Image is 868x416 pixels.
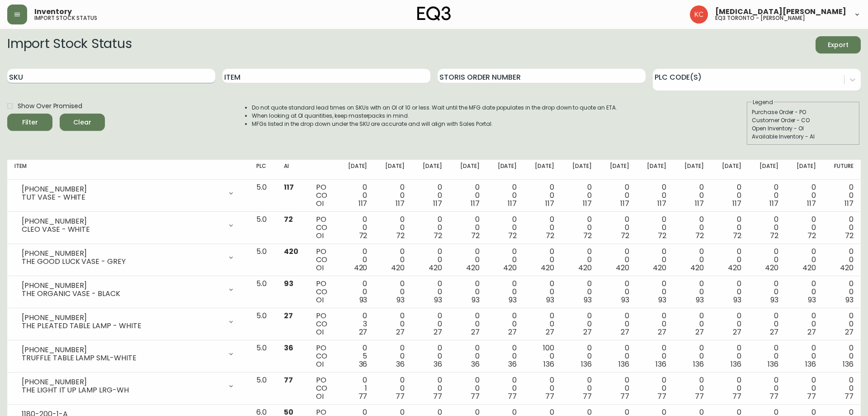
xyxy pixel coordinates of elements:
span: 77 [657,391,666,402]
span: 36 [508,359,517,369]
td: 5.0 [249,340,277,373]
div: 0 0 [643,312,666,336]
div: 0 0 [494,215,517,240]
span: 72 [845,230,854,241]
div: TUT VASE - WHITE [22,193,222,201]
div: 0 0 [830,280,854,304]
span: 93 [359,295,368,305]
div: 0 0 [494,280,517,304]
td: 5.0 [249,180,277,212]
div: 0 0 [718,312,741,336]
td: 5.0 [249,373,277,405]
span: 93 [658,295,666,305]
span: 77 [471,391,480,402]
div: 0 0 [718,376,741,401]
th: [DATE] [449,160,487,180]
span: 117 [844,198,854,209]
div: 0 0 [830,183,854,208]
span: 93 [546,295,554,305]
div: PO CO [316,344,330,368]
span: 136 [543,359,554,369]
div: 0 0 [793,248,816,272]
div: [PHONE_NUMBER] [22,314,222,322]
span: 420 [354,263,368,273]
th: AI [277,160,309,180]
span: OI [316,295,324,305]
span: 93 [284,278,293,289]
div: CLEO VASE - WHITE [22,225,222,234]
span: 77 [284,375,293,385]
button: Filter [7,114,52,131]
td: 5.0 [249,308,277,340]
th: [DATE] [374,160,412,180]
span: 72 [508,230,517,241]
div: PO CO [316,312,330,336]
span: 117 [732,198,741,209]
span: 117 [433,198,442,209]
th: [DATE] [337,160,375,180]
span: 420 [802,263,816,273]
div: 0 0 [793,376,816,401]
div: [PHONE_NUMBER] [22,217,222,225]
div: 0 0 [830,312,854,336]
div: 0 0 [344,215,368,240]
span: Show Over Promised [18,101,82,111]
div: 0 0 [344,183,368,208]
span: 77 [769,391,778,402]
span: 36 [359,359,368,369]
div: PO CO [316,280,330,304]
th: [DATE] [524,160,561,180]
span: 72 [284,214,293,225]
span: 136 [581,359,592,369]
span: 36 [284,343,293,353]
span: 72 [434,230,442,241]
span: 77 [396,391,405,402]
div: 0 0 [830,376,854,401]
span: 77 [508,391,517,402]
span: 117 [769,198,778,209]
div: 0 0 [457,280,480,304]
div: THE ORGANIC VASE - BLACK [22,290,222,298]
div: 0 0 [643,183,666,208]
th: [DATE] [674,160,711,180]
div: Open Inventory - OI [752,124,855,133]
div: PO CO [316,376,330,401]
div: 0 0 [494,183,517,208]
span: 77 [545,391,554,402]
span: 420 [765,263,778,273]
th: PLC [249,160,277,180]
div: [PHONE_NUMBER]TRUFFLE TABLE LAMP SML-WHITE [14,344,242,364]
div: THE PLEATED TABLE LAMP - WHITE [22,322,222,330]
button: Export [816,36,861,53]
span: 420 [578,263,592,273]
div: 0 0 [681,376,704,401]
span: 27 [807,327,816,337]
span: 136 [768,359,778,369]
div: 0 0 [569,344,592,368]
div: 0 0 [494,376,517,401]
span: 117 [545,198,554,209]
div: 0 0 [681,312,704,336]
span: 420 [284,246,298,257]
span: 136 [731,359,741,369]
span: 72 [396,230,405,241]
span: 77 [844,391,854,402]
div: 0 0 [681,344,704,368]
span: 72 [695,230,704,241]
td: 5.0 [249,276,277,308]
div: 0 0 [606,312,629,336]
span: 117 [508,198,517,209]
span: 77 [620,391,629,402]
span: 72 [359,230,368,241]
span: OI [316,263,324,273]
div: 0 0 [531,280,554,304]
div: 0 0 [830,215,854,240]
th: [DATE] [599,160,637,180]
div: 0 0 [457,344,480,368]
div: 0 0 [793,344,816,368]
div: 0 0 [606,183,629,208]
div: THE LIGHT IT UP LAMP LRG-WH [22,386,222,394]
div: 0 0 [718,248,741,272]
span: 36 [471,359,480,369]
div: 0 0 [569,215,592,240]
